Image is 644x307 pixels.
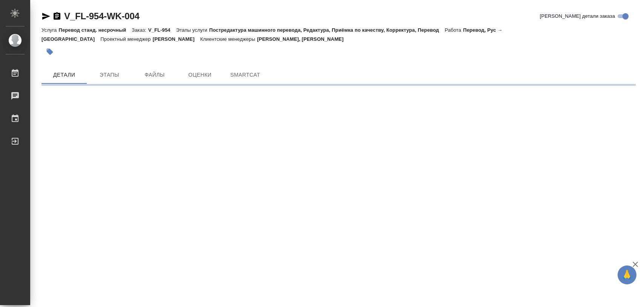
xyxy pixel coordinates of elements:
[176,27,209,33] p: Этапы услуги
[540,12,615,20] span: [PERSON_NAME] детали заказа
[91,70,128,80] span: Этапы
[41,12,51,21] button: Скопировать ссылку для ЯМессенджера
[64,11,140,21] a: V_FL-954-WK-004
[41,43,58,60] button: Добавить тэг
[209,27,444,33] p: Постредактура машинного перевода, Редактура, Приёмка по качеству, Корректура, Перевод
[148,27,176,33] p: V_FL-954
[200,36,257,42] p: Клиентские менеджеры
[58,27,132,33] p: Перевод станд. несрочный
[227,70,263,80] span: SmartCat
[445,27,463,33] p: Работа
[100,36,152,42] p: Проектный менеджер
[137,70,173,80] span: Файлы
[153,36,200,42] p: [PERSON_NAME]
[618,265,636,284] button: 🙏
[132,27,148,33] p: Заказ:
[182,70,218,80] span: Оценки
[46,70,82,80] span: Детали
[41,27,58,33] p: Услуга
[52,12,61,21] button: Скопировать ссылку
[621,267,633,283] span: 🙏
[257,36,349,42] p: [PERSON_NAME], [PERSON_NAME]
